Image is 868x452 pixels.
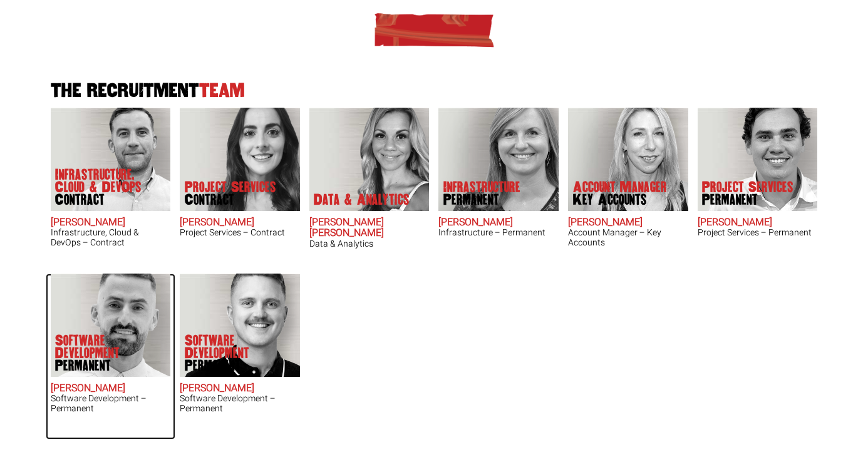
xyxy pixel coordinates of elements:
[46,81,822,101] h2: The Recruitment
[697,108,817,211] img: Sam McKay does Project Services Permanent
[568,228,688,247] h3: Account Manager – Key Accounts
[185,334,285,372] p: Software Development
[180,274,300,377] img: Sam Williamson does Software Development Permanent
[55,193,155,206] span: Contract
[573,193,667,206] span: Key Accounts
[51,228,171,247] h3: Infrastructure, Cloud & DevOps – Contract
[309,108,429,211] img: Anna-Maria Julie does Data & Analytics
[180,108,300,211] img: Claire Sheerin does Project Services Contract
[180,217,300,229] h2: [PERSON_NAME]
[55,168,155,206] p: Infrastructure, Cloud & DevOps
[180,228,300,237] h3: Project Services – Contract
[180,394,300,413] h3: Software Development – Permanent
[180,383,300,394] h2: [PERSON_NAME]
[185,359,285,372] span: Permanent
[438,108,559,211] img: Amanda Evans's Our Infrastructure Permanent
[443,181,520,206] p: Infrastructure
[568,108,688,211] img: Frankie Gaffney's our Account Manager Key Accounts
[702,193,793,206] span: Permanent
[314,193,410,206] p: Data & Analytics
[443,193,520,206] span: Permanent
[51,394,171,413] h3: Software Development – Permanent
[50,274,170,377] img: Liam Cox does Software Development Permanent
[185,193,276,206] span: Contract
[698,228,818,237] h3: Project Services – Permanent
[55,359,155,372] span: Permanent
[51,217,171,229] h2: [PERSON_NAME]
[568,217,688,229] h2: [PERSON_NAME]
[55,334,155,372] p: Software Development
[309,217,430,239] h2: [PERSON_NAME] [PERSON_NAME]
[698,217,818,229] h2: [PERSON_NAME]
[185,181,276,206] p: Project Services
[702,181,793,206] p: Project Services
[199,80,245,101] span: Team
[438,217,559,229] h2: [PERSON_NAME]
[50,108,170,211] img: Adam Eshet does Infrastructure, Cloud & DevOps Contract
[573,181,667,206] p: Account Manager
[309,239,430,249] h3: Data & Analytics
[51,383,171,394] h2: [PERSON_NAME]
[438,228,559,237] h3: Infrastructure – Permanent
